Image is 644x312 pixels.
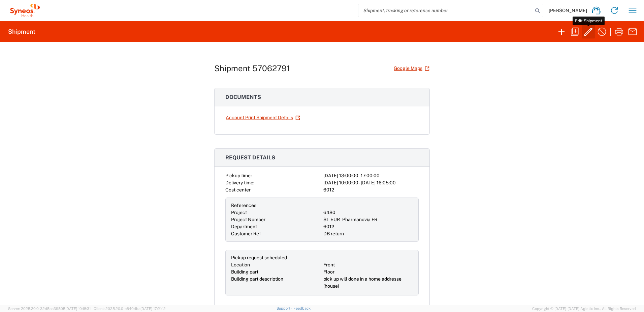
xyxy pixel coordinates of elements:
[323,223,413,230] div: 6012
[231,262,250,267] span: Location
[94,307,166,311] span: Client: 2025.20.0-e640dba
[231,269,258,275] span: Building part
[549,7,587,14] span: [PERSON_NAME]
[323,269,334,275] span: Floor
[231,203,256,208] span: References
[323,179,419,186] div: [DATE] 10:00:00 - [DATE] 16:05:00
[323,216,413,223] div: ST-EUR - Pharmanovia FR
[231,216,321,223] div: Project Number
[8,307,91,311] span: Server: 2025.20.0-32d5ea39505
[231,223,321,230] div: Department
[323,262,335,267] span: Front
[358,4,533,17] input: Shipment, tracking or reference number
[8,28,35,36] h2: Shipment
[323,209,413,216] div: 6480
[323,172,419,179] div: [DATE] 13:00:00 - 17:00:00
[231,276,283,282] span: Building part description
[293,306,311,310] a: Feedback
[225,173,252,178] span: Pickup time:
[323,230,413,237] div: DB return
[140,307,166,311] span: [DATE] 17:21:12
[323,186,419,193] div: 6012
[225,112,300,124] a: Account Print Shipment Details
[225,187,251,192] span: Cost center
[65,307,91,311] span: [DATE] 10:18:31
[225,180,254,185] span: Delivery time:
[231,230,321,237] div: Customer Ref
[393,62,430,74] a: Google Maps
[231,255,287,260] span: Pickup request scheduled
[323,276,413,290] div: pick up will done in a home addresse (house)
[277,306,293,310] a: Support
[532,306,636,312] span: Copyright © [DATE]-[DATE] Agistix Inc., All Rights Reserved
[231,209,321,216] div: Project
[225,154,275,161] span: Request details
[225,94,261,100] span: Documents
[214,63,290,73] h1: Shipment 57062791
